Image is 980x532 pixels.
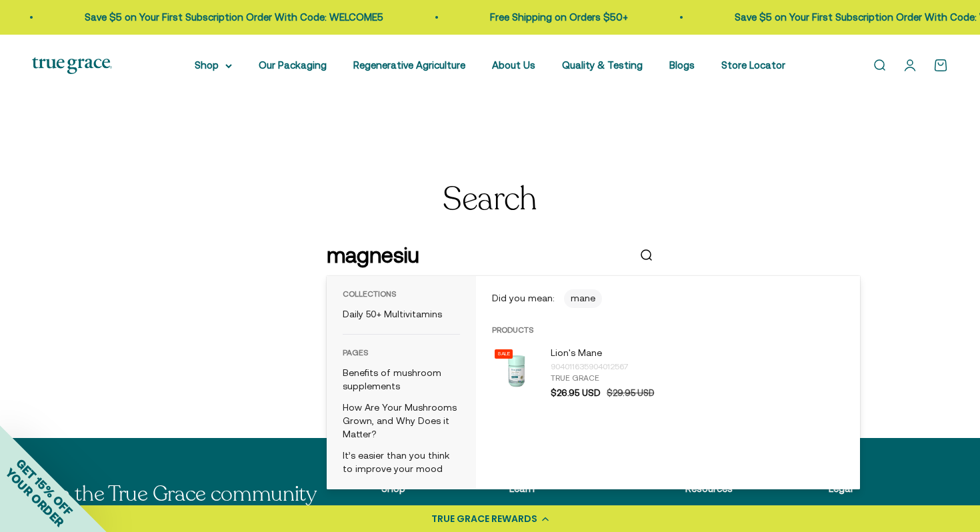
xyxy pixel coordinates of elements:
[337,363,465,397] a: Benefits of mushroom supplements
[492,59,535,71] a: About Us
[337,397,465,445] a: How Are Your Mushrooms Grown, and Why Does it Matter?
[564,289,602,308] a: mane
[492,289,844,308] p: Did you mean:
[551,360,661,373] div: 904011635904012567
[3,465,67,529] span: YOUR ORDER
[485,321,851,340] h3: Products
[551,347,661,360] p: Lion's Mane
[337,445,465,480] a: It’s easier than you think to improve your mood
[337,285,465,304] h3: Collections
[485,340,668,417] li: products: Lion's Mane
[497,351,510,357] span: Sale
[13,456,75,518] span: GET 15% OFF
[443,182,537,217] h1: Search
[562,59,643,71] a: Quality & Testing
[492,347,540,395] img: Lion's Mane Mushroom Supplement for Brain, Nerve&Cognitive Support* 1 g daily supports brain heal...
[721,59,785,71] a: Store Locator
[327,238,628,272] input: Search
[353,59,465,71] a: Regenerative Agriculture
[489,11,627,23] a: Free Shipping on Orders $50+
[195,57,232,73] summary: Shop
[431,512,537,526] div: TRUE GRACE REWARDS
[492,347,661,411] a: Sale Lion's Mane Mushroom Supplement for Brain, Nerve&Cognitive Support* 1 g daily supports brain...
[829,481,921,497] p: Legal
[84,9,383,25] p: Save $5 on Your First Subscription Order With Code: WELCOME5
[607,387,654,400] span: $29.95 USD
[337,344,465,363] h3: Pages
[259,59,327,71] a: Our Packaging
[551,373,661,384] div: True Grace
[669,59,695,71] a: Blogs
[337,304,465,325] a: Daily 50+ Multivitamins
[551,387,601,400] span: $26.95 USD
